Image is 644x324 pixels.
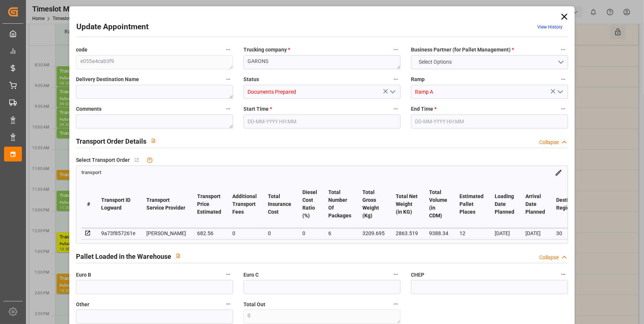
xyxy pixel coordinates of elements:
button: Euro B [223,270,233,279]
div: 3209.695 [362,229,385,238]
th: Transport Price Estimated [192,180,227,228]
button: Trucking company * [391,45,401,54]
button: open menu [411,55,568,69]
div: 9388.34 [429,229,448,238]
textarea: e055a4cab3f9 [76,55,233,69]
button: open menu [554,86,565,98]
button: End Time * [558,104,568,114]
div: 6 [328,229,351,238]
div: [DATE] [495,229,514,238]
th: Transport Service Provider [141,180,192,228]
span: Total Out [243,301,265,308]
div: Collapse [539,254,559,261]
span: Trucking company [243,46,290,54]
span: Delivery Destination Name [76,76,139,83]
th: Total Number Of Packages [323,180,357,228]
span: Select Transport Order [76,156,130,164]
button: code [223,45,233,54]
button: View description [171,249,185,263]
th: Total Net Weight (in KG) [390,180,424,228]
th: # [82,180,96,228]
span: Status [243,76,259,83]
span: CHEP [411,271,424,279]
div: Collapse [539,138,559,146]
th: Transport ID Logward [96,180,141,228]
textarea: 0 [243,310,401,324]
span: Euro C [243,271,259,279]
a: transport [82,169,101,175]
h2: Transport Order Details [76,136,146,146]
input: DD-MM-YYYY HH:MM [243,114,401,128]
button: CHEP [558,270,568,279]
th: Additional Transport Fees [227,180,262,228]
div: 0 [232,229,257,238]
div: 30 [556,229,584,238]
button: Start Time * [391,104,401,114]
div: 9a73f857261e [101,229,135,238]
span: Euro B [76,271,91,279]
button: Total Out [391,299,401,309]
span: Other [76,301,89,308]
button: Delivery Destination Name [223,74,233,84]
button: Business Partner (for Pallet Management) * [558,45,568,54]
textarea: GARONS [243,55,401,69]
span: Comments [76,105,102,113]
th: Total Insurance Cost [262,180,297,228]
th: Arrival Date Planned [520,180,551,228]
div: 12 [459,229,484,238]
div: 0 [302,229,317,238]
button: Ramp [558,74,568,84]
input: Type to search/select [411,85,568,99]
h2: Pallet Loaded in the Warehouse [76,251,171,261]
div: 682.56 [197,229,221,238]
span: Ramp [411,76,425,83]
button: Other [223,299,233,309]
span: Start Time [243,105,272,113]
span: End Time [411,105,436,113]
div: 0 [268,229,291,238]
a: View History [537,24,562,30]
button: open menu [386,86,398,98]
span: Business Partner (for Pallet Management) [411,46,514,54]
th: Total Volume (in CDM) [424,180,454,228]
span: Select Options [415,58,455,66]
th: Destination Region [551,180,589,228]
button: Status [391,74,401,84]
button: View description [146,134,160,148]
div: [PERSON_NAME] [146,229,186,238]
button: Comments [223,104,233,114]
th: Diesel Cost Ratio (%) [297,180,323,228]
div: 2863.519 [396,229,418,238]
span: transport [82,170,101,176]
button: Euro C [391,270,401,279]
th: Loading Date Planned [489,180,520,228]
th: Total Gross Weight (Kg) [357,180,390,228]
input: Type to search/select [243,85,401,99]
th: Estimated Pallet Places [454,180,489,228]
span: code [76,46,87,54]
div: [DATE] [525,229,545,238]
input: DD-MM-YYYY HH:MM [411,114,568,128]
h2: Update Appointment [76,21,149,33]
